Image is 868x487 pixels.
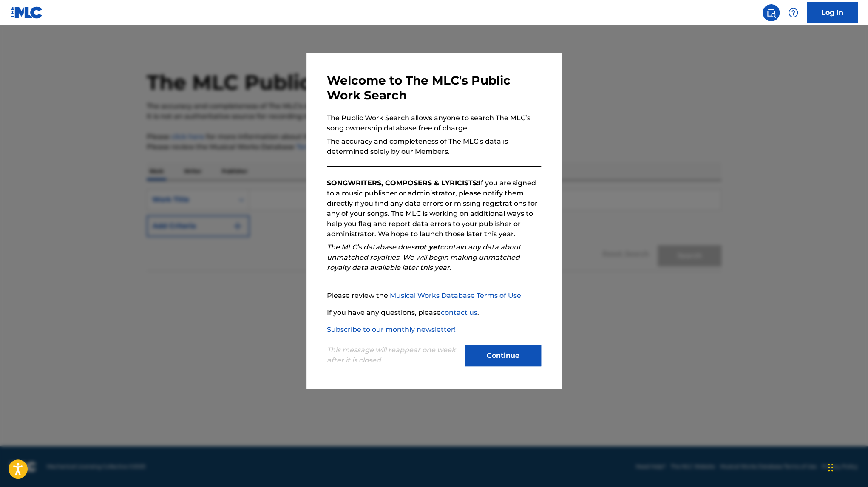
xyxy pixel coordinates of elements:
[327,308,541,318] p: If you have any questions, please .
[327,345,460,365] p: This message will reappear one week after it is closed.
[327,136,541,157] p: The accuracy and completeness of The MLC’s data is determined solely by our Members.
[327,73,541,103] h3: Welcome to The MLC's Public Work Search
[327,113,541,133] p: The Public Work Search allows anyone to search The MLC’s song ownership database free of charge.
[390,292,521,300] a: Musical Works Database Terms of Use
[327,178,541,239] p: If you are signed to a music publisher or administrator, please notify them directly if you find ...
[788,8,798,18] img: help
[763,4,780,21] a: Public Search
[828,455,833,480] div: Drag
[766,8,776,18] img: search
[327,326,456,334] a: Subscribe to our monthly newsletter!
[465,345,541,366] button: Continue
[807,2,858,23] a: Log In
[414,243,440,251] strong: not yet
[785,4,802,21] div: Help
[10,6,43,19] img: MLC Logo
[327,291,541,301] p: Please review the
[441,309,477,317] a: contact us
[327,243,521,272] em: The MLC’s database does contain any data about unmatched royalties. We will begin making unmatche...
[825,446,868,487] iframe: Chat Widget
[327,179,479,187] strong: SONGWRITERS, COMPOSERS & LYRICISTS:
